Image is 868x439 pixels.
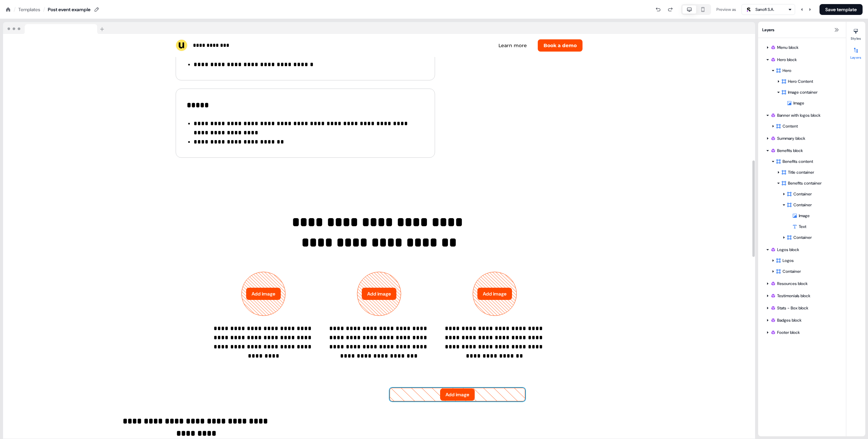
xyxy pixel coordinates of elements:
div: Testimonials block [770,292,839,299]
div: Footer block [762,327,842,338]
div: Summary block [762,133,842,144]
div: Post event example [48,6,91,13]
div: Hero Content [781,78,839,85]
div: Benefits block [770,147,839,154]
div: Preview as [716,6,736,13]
div: Resources block [762,278,842,289]
div: Benefits containerContainerContainerImageTextContainer [762,178,842,243]
div: Hero Content [762,76,842,87]
div: Benefits container [781,180,839,187]
div: Title container [762,167,842,178]
button: Save template [820,4,863,15]
div: Hero block [770,56,839,63]
div: Container [762,266,842,277]
div: Stats - Box block [762,303,842,313]
div: Title container [781,169,839,176]
div: Testimonials block [762,290,842,301]
button: Sanofi S.A. [742,4,795,15]
div: Layers [758,22,846,38]
div: Logos blockLogosContainer [762,244,842,277]
button: Add image [440,388,475,401]
div: Stats - Box block [770,305,839,311]
div: / [14,6,16,13]
div: Footer block [770,329,839,336]
button: Layers [846,45,865,60]
div: Summary block [770,135,839,142]
div: Image containerImage [762,87,842,109]
button: Learn more [493,39,532,52]
div: Content [776,123,839,130]
div: Logos block [770,246,839,253]
div: Content [762,121,842,132]
div: Container [787,202,839,208]
div: Benefits contentTitle containerBenefits containerContainerContainerImageTextContainer [762,156,842,243]
div: Resources block [770,280,839,287]
div: ContainerImageText [762,199,842,232]
div: Add image [357,272,401,316]
div: Banner with logos block [770,112,839,119]
button: Add image [477,288,512,300]
div: Container [787,234,839,241]
div: Learn moreBook a demo [382,39,583,52]
div: Menu block [770,44,839,51]
div: Hero blockHeroHero ContentImage containerImage [762,54,842,109]
div: Text [762,221,842,232]
div: Add image [390,388,755,401]
div: Image [787,100,842,107]
div: Banner with logos blockContent [762,110,842,132]
div: Image [762,210,842,221]
div: Benefits content [776,158,839,165]
div: Container [762,189,842,199]
div: Logos [762,255,842,266]
div: Logos [776,257,839,264]
div: Benefits blockBenefits contentTitle containerBenefits containerContainerContainerImageTextContainer [762,145,842,243]
div: Container [762,232,842,243]
div: Hero [776,67,839,74]
div: Image [762,98,842,109]
button: Add image [362,288,396,300]
div: Text [792,223,842,230]
div: HeroHero ContentImage containerImage [762,65,842,109]
a: Templates [18,6,40,13]
div: Add image [241,272,285,316]
div: / [43,6,45,13]
button: Add image [246,288,281,300]
button: Book a demo [538,39,583,52]
div: Image [792,212,842,219]
div: Image container [781,89,839,96]
div: Badges block [762,315,842,326]
button: Styles [846,26,865,41]
div: Sanofi S.A. [755,6,774,13]
div: Container [776,268,839,275]
div: Menu block [762,42,842,53]
img: Browser topbar [3,22,107,34]
div: Badges block [770,317,839,324]
div: Add image [473,272,517,316]
div: Container [787,191,839,197]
